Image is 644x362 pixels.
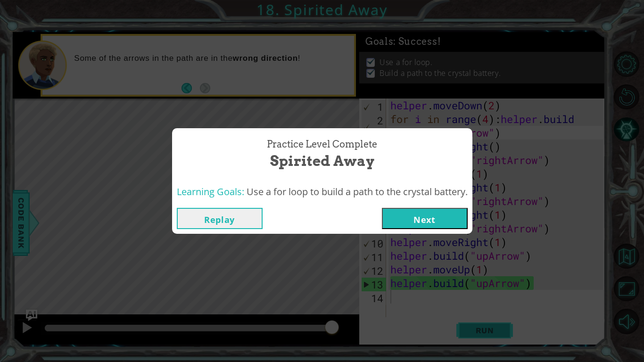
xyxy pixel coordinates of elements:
[270,151,374,171] span: Spirited Away
[177,185,244,198] span: Learning Goals:
[247,185,468,198] span: Use a for loop to build a path to the crystal battery.
[177,208,263,229] button: Replay
[382,208,468,229] button: Next
[267,138,377,151] span: Practice Level Complete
